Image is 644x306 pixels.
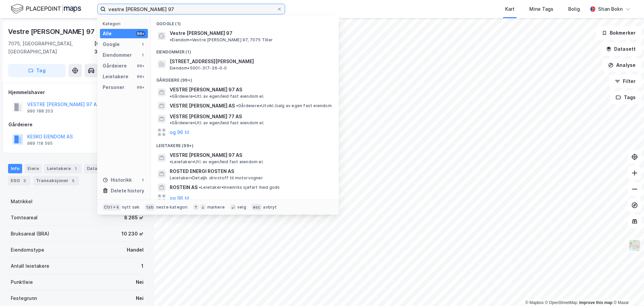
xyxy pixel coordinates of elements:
div: 989 118 595 [27,141,53,146]
iframe: Chat Widget [610,274,644,306]
div: Gårdeiere (99+) [151,72,339,84]
div: esc [252,204,262,211]
a: Mapbox [525,300,544,305]
div: 1 [140,52,145,58]
span: VESTRE [PERSON_NAME] 77 AS [170,113,242,121]
span: VESTRE [PERSON_NAME] 97 AS [170,151,242,159]
div: 1 [72,165,79,172]
button: Tags [610,91,641,104]
span: • [170,159,172,164]
div: 1 [140,177,145,183]
img: logo.f888ab2527a4732fd821a326f86c7f29.svg [11,3,81,15]
img: Z [628,239,641,252]
input: Søk på adresse, matrikkel, gårdeiere, leietakere eller personer [106,4,277,14]
a: OpenStreetMap [545,300,578,305]
div: Historikk [103,176,132,184]
span: • [170,120,172,125]
div: Eiendomstype [11,246,44,254]
span: • [236,103,238,108]
div: Leietakere [44,164,82,173]
span: • [199,185,201,190]
div: Bolig [568,5,580,13]
div: 7075, [GEOGRAPHIC_DATA], [GEOGRAPHIC_DATA] [8,40,94,56]
div: Handel [127,246,144,254]
div: Vestre [PERSON_NAME] 97 [8,26,96,37]
div: markere [207,205,225,210]
div: Bruksareal (BRA) [11,230,49,238]
span: Vestre [PERSON_NAME] 97 [170,29,232,37]
div: Info [8,164,22,173]
button: Analyse [602,58,641,72]
div: Delete history [111,187,144,195]
div: neste kategori [156,205,188,210]
div: Alle [103,30,112,38]
span: Leietaker • Innenriks sjøfart med gods [199,185,280,190]
div: Punktleie [11,278,33,286]
span: [STREET_ADDRESS][PERSON_NAME] [170,57,331,65]
div: [GEOGRAPHIC_DATA], 317/36 [94,40,146,56]
div: Ctrl + k [103,204,121,211]
div: Antall leietakere [11,262,49,270]
div: 99+ [136,63,145,69]
div: Kart [505,5,515,13]
div: avbryt [263,205,277,210]
div: 99+ [136,85,145,90]
span: Eiendom • Vestre [PERSON_NAME] 97, 7075 Tiller [170,37,273,43]
div: 99+ [136,31,145,36]
span: VESTRE [PERSON_NAME] 97 AS [170,86,242,94]
div: Gårdeiere [103,62,127,70]
div: Kategori [103,21,148,26]
span: Gårdeiere • Utl. av egen/leid fast eiendom el. [170,94,264,99]
div: tab [145,204,155,211]
div: Eiendommer (1) [151,44,339,56]
div: Datasett [84,164,109,173]
div: 10 230 ㎡ [121,230,144,238]
div: velg [237,205,246,210]
button: Tag [8,64,66,77]
div: 3 [21,177,28,184]
div: Eiere [25,164,42,173]
span: Leietaker • Detaljh. drivstoff til motorvogner [170,175,263,181]
div: 990 188 203 [27,108,53,114]
div: 8 265 ㎡ [124,214,144,222]
div: Transaksjoner [33,176,79,185]
span: • [170,94,172,99]
span: Gårdeiere • Utvikl./salg av egen fast eiendom [236,103,332,108]
div: 99+ [136,74,145,79]
div: Gårdeiere [8,121,146,129]
div: ESG [8,176,31,185]
div: Mine Tags [529,5,553,13]
div: Stian Bokn [598,5,623,13]
div: Eiendommer [103,51,132,59]
div: Leietakere (99+) [151,138,339,150]
div: 5 [70,177,76,184]
div: Hjemmelshaver [8,88,146,96]
a: Improve this map [579,300,612,305]
div: Personer [103,83,124,91]
div: Kontrollprogram for chat [610,274,644,306]
div: Matrikkel [11,198,33,206]
span: Gårdeiere • Utl. av egen/leid fast eiendom el. [170,120,264,126]
span: Leietaker • Utl. av egen/leid fast eiendom el. [170,159,264,165]
button: Bokmerker [596,26,641,40]
span: ROSTEIN AS [170,183,198,191]
div: Nei [136,278,144,286]
div: Nei [136,294,144,302]
div: 1 [141,262,144,270]
div: Google (1) [151,16,339,28]
span: • [170,37,172,42]
button: Datasett [600,42,641,56]
div: 1 [140,42,145,47]
div: Festegrunn [11,294,37,302]
div: Tomteareal [11,214,38,222]
span: ROSTED ENERGI ROSTEN AS [170,167,331,175]
div: Leietakere [103,73,128,81]
div: nytt søk [122,205,140,210]
span: Eiendom • 5001-317-36-0-0 [170,65,227,71]
div: Google [103,40,120,48]
button: Filter [609,75,641,88]
button: og 96 til [170,128,189,136]
button: og 96 til [170,194,189,202]
span: VESTRE [PERSON_NAME] AS [170,102,235,110]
